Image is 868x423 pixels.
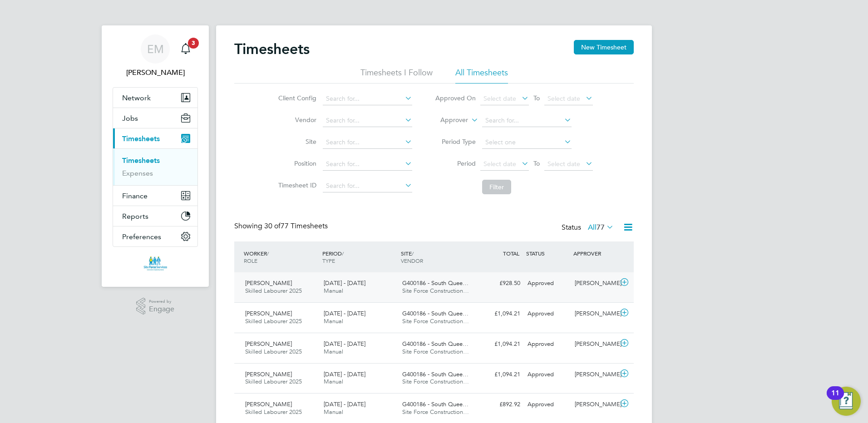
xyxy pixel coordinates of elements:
span: Preferences [122,232,161,241]
div: Timesheets [113,148,197,185]
span: To [531,157,542,169]
button: Reports [113,206,197,226]
label: All [588,223,614,232]
a: Go to home page [113,256,198,271]
label: Client Config [276,94,316,102]
div: [PERSON_NAME] [571,397,618,412]
button: Preferences [113,226,197,246]
span: TOTAL [503,250,519,257]
input: Search for... [323,158,412,171]
div: Showing [234,221,330,231]
label: Period Type [435,138,476,146]
button: Network [113,88,197,108]
span: Select date [547,160,580,168]
span: Jobs [122,114,138,123]
span: Select date [547,94,580,103]
span: EM [147,43,164,55]
div: £1,094.21 [477,306,524,321]
div: 11 [831,393,839,405]
span: Finance [122,192,148,200]
img: siteforceservices-logo-retina.png [143,256,168,271]
div: Status [562,221,616,234]
label: Period [435,159,476,167]
li: Timesheets I Follow [360,67,433,84]
span: Site Force Construction… [402,287,469,295]
input: Search for... [323,93,412,105]
div: Approved [524,306,571,321]
a: Powered byEngage [136,298,175,315]
button: Open Resource Center, 11 new notifications [832,387,861,416]
div: Approved [524,337,571,352]
span: Skilled Labourer 2025 [245,378,302,385]
span: Manual [324,348,343,355]
span: 77 Timesheets [264,221,328,231]
div: STATUS [524,245,571,261]
div: APPROVER [571,245,618,261]
span: [PERSON_NAME] [245,279,292,287]
span: [DATE] - [DATE] [324,400,365,408]
span: G400186 - South Quee… [402,310,469,317]
span: Manual [324,378,343,385]
input: Search for... [323,180,412,192]
button: New Timesheet [574,40,634,54]
div: [PERSON_NAME] [571,276,618,291]
button: Jobs [113,108,197,128]
label: Position [276,159,316,167]
span: / [412,250,414,257]
div: [PERSON_NAME] [571,306,618,321]
div: WORKER [242,245,320,269]
div: Approved [524,276,571,291]
div: Approved [524,367,571,382]
div: [PERSON_NAME] [571,337,618,352]
span: Eliza McCallum [113,67,198,78]
label: Timesheet ID [276,181,316,189]
input: Select one [482,136,572,149]
span: / [267,250,269,257]
span: Select date [483,94,516,103]
div: £892.92 [477,397,524,412]
span: Timesheets [122,134,160,143]
span: 3 [188,38,199,49]
span: Skilled Labourer 2025 [245,317,302,325]
div: SITE [399,245,477,269]
span: 77 [597,223,605,232]
span: Skilled Labourer 2025 [245,348,302,355]
button: Filter [482,180,511,194]
div: £1,094.21 [477,367,524,382]
button: Finance [113,186,197,206]
div: PERIOD [320,245,399,269]
span: / [342,250,344,257]
div: Approved [524,397,571,412]
span: [PERSON_NAME] [245,370,292,378]
h2: Timesheets [234,40,310,58]
button: Timesheets [113,128,197,148]
label: Vendor [276,116,316,124]
nav: Main navigation [102,25,209,287]
a: 3 [177,34,195,64]
span: [DATE] - [DATE] [324,370,365,378]
span: [DATE] - [DATE] [324,340,365,348]
span: G400186 - South Quee… [402,340,469,348]
input: Search for... [323,136,412,149]
span: TYPE [322,257,335,264]
span: [PERSON_NAME] [245,400,292,408]
span: Manual [324,287,343,295]
span: Skilled Labourer 2025 [245,287,302,295]
div: [PERSON_NAME] [571,367,618,382]
span: To [531,92,542,104]
span: Powered by [149,298,174,305]
div: £928.50 [477,276,524,291]
span: G400186 - South Quee… [402,279,469,287]
span: [PERSON_NAME] [245,340,292,348]
span: Select date [483,160,516,168]
span: [PERSON_NAME] [245,310,292,317]
span: Manual [324,317,343,325]
a: Expenses [122,169,153,177]
span: Engage [149,305,174,313]
span: Site Force Construction… [402,408,469,416]
span: Network [122,93,151,102]
a: EM[PERSON_NAME] [113,34,198,78]
a: Timesheets [122,156,160,165]
div: £1,094.21 [477,337,524,352]
span: [DATE] - [DATE] [324,279,365,287]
